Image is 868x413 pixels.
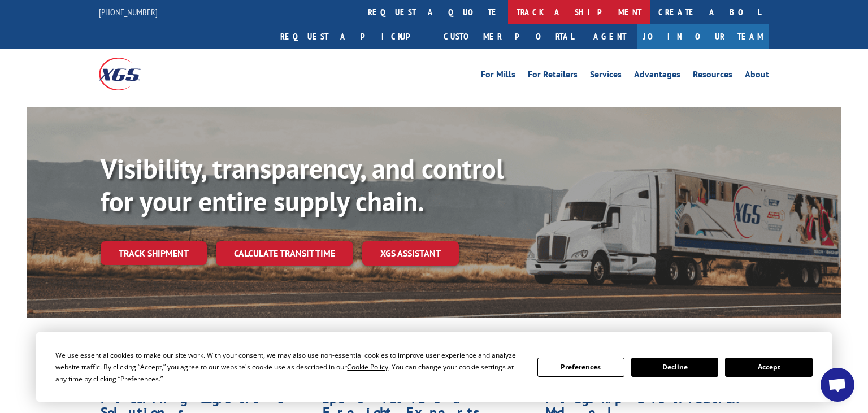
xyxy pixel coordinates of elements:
[590,70,622,82] a: Services
[101,241,207,265] a: Track shipment
[631,358,718,377] button: Decline
[537,358,624,377] button: Preferences
[435,24,582,49] a: Customer Portal
[99,6,158,18] a: [PHONE_NUMBER]
[725,358,812,377] button: Accept
[634,70,680,82] a: Advantages
[528,70,578,82] a: For Retailers
[272,24,435,49] a: Request a pickup
[821,368,854,402] div: Open chat
[347,362,388,372] span: Cookie Policy
[693,70,732,82] a: Resources
[481,70,515,82] a: For Mills
[55,349,523,385] div: We use essential cookies to make our site work. With your consent, we may also use non-essential ...
[36,332,832,402] div: Cookie Consent Prompt
[745,70,769,82] a: About
[216,241,353,266] a: Calculate transit time
[120,374,159,384] span: Preferences
[637,24,769,49] a: Join Our Team
[582,24,637,49] a: Agent
[362,241,459,266] a: XGS ASSISTANT
[101,151,504,219] b: Visibility, transparency, and control for your entire supply chain.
